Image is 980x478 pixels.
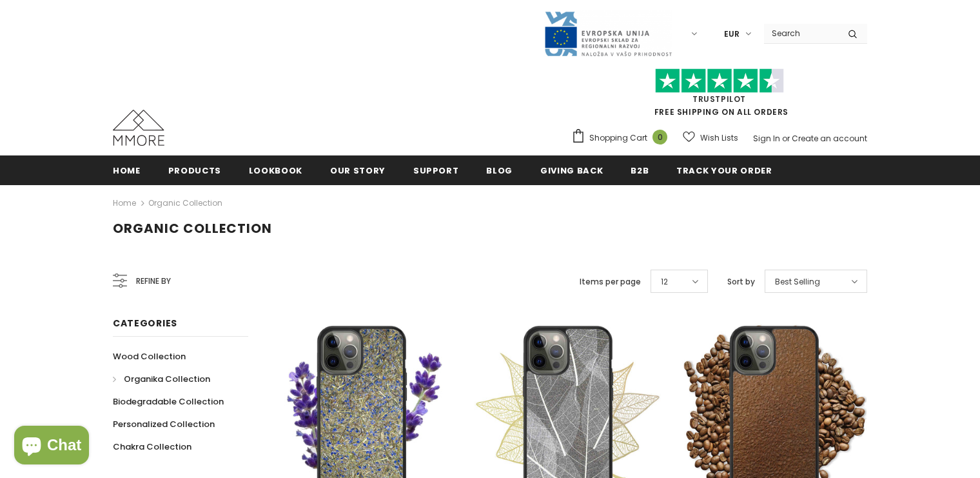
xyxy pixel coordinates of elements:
a: B2B [631,155,649,184]
img: Javni Razpis [544,10,672,57]
span: Products [168,164,221,177]
a: Blog [486,155,513,184]
span: Wood Collection [113,350,186,363]
a: Trustpilot [692,94,746,105]
a: Biodegradable Collection [113,390,224,413]
span: Lookbook [249,164,302,177]
span: Personalized Collection [113,418,215,430]
a: Wood Collection [113,345,186,368]
a: Organic Collection [148,197,222,208]
inbox-online-store-chat: Shopify online store chat [10,426,93,468]
span: Best Selling [775,275,820,288]
a: Home [113,155,141,184]
img: MMORE Cases [113,110,164,146]
span: Home [113,164,141,177]
label: Items per page [580,275,641,288]
span: Organika Collection [124,373,210,385]
span: FREE SHIPPING ON ALL ORDERS [571,74,867,117]
a: Sign In [753,133,780,144]
span: Categories [113,317,177,330]
a: Personalized Collection [113,413,215,435]
img: Trust Pilot Stars [655,68,784,94]
span: B2B [631,164,649,177]
a: Our Story [330,155,386,184]
a: Wish Lists [683,126,738,149]
span: Giving back [540,164,603,177]
span: Blog [486,164,513,177]
span: Biodegradable Collection [113,395,224,408]
span: 0 [652,130,667,144]
a: Shopping Cart 0 [571,128,674,148]
span: Track your order [676,164,772,177]
label: Sort by [727,275,755,288]
span: support [413,164,459,177]
a: Track your order [676,155,772,184]
a: Create an account [792,133,867,144]
a: Chakra Collection [113,435,191,458]
span: Our Story [330,164,386,177]
span: or [782,133,790,144]
a: Javni Razpis [544,28,672,39]
span: Refine by [136,274,171,288]
a: Lookbook [249,155,302,184]
input: Search Site [764,24,838,43]
a: support [413,155,459,184]
a: Home [113,195,136,211]
span: Wish Lists [700,132,738,144]
a: Products [168,155,221,184]
a: Organika Collection [113,368,210,390]
span: 12 [661,275,668,288]
span: Shopping Cart [589,132,647,144]
span: EUR [724,28,740,41]
span: Chakra Collection [113,441,191,453]
a: Giving back [540,155,603,184]
span: Organic Collection [113,219,272,237]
